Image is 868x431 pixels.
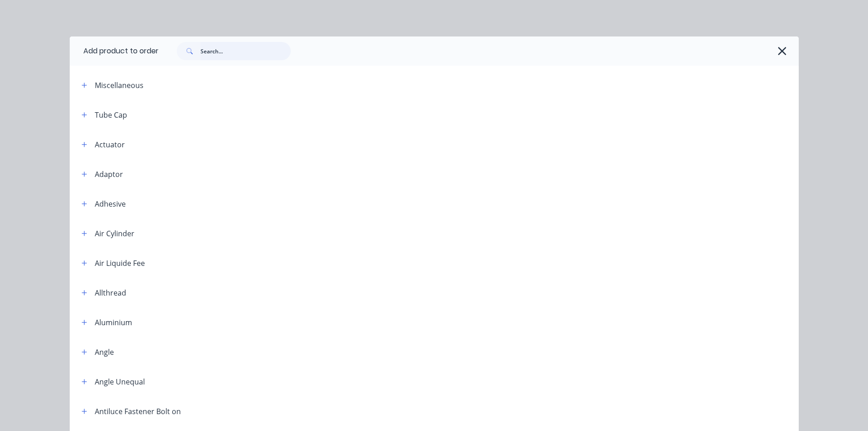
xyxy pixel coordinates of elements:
[95,169,123,180] div: Adaptor
[95,406,181,417] div: Antiluce Fastener Bolt on
[95,109,127,120] div: Tube Cap
[95,287,126,298] div: Allthread
[95,347,114,358] div: Angle
[200,42,291,60] input: Search...
[95,228,134,239] div: Air Cylinder
[95,376,145,387] div: Angle Unequal
[95,198,126,209] div: Adhesive
[95,317,132,328] div: Aluminium
[95,139,125,150] div: Actuator
[95,258,145,269] div: Air Liquide Fee
[95,80,144,91] div: Miscellaneous
[70,36,159,66] div: Add product to order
